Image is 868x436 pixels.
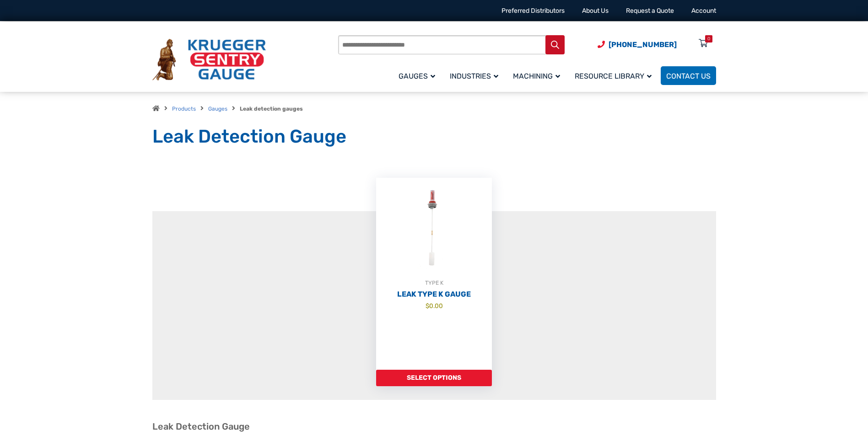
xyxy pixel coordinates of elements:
a: About Us [582,7,609,15]
a: Products [172,106,196,112]
span: Industries [450,72,498,80]
span: Machining [513,72,560,80]
h2: Leak Detection Gauge [152,421,716,432]
a: Gauges [393,65,444,86]
a: Add to cart: “Leak Type K Gauge” [376,370,492,386]
img: Leak Detection Gauge [376,178,492,278]
span: Resource Library [575,72,652,80]
span: $ [426,302,429,309]
a: Request a Quote [626,7,674,15]
h1: Leak Detection Gauge [152,125,716,148]
a: Account [691,7,716,15]
img: Krueger Sentry Gauge [152,39,266,81]
span: Gauges [399,72,435,80]
div: TYPE K [376,278,492,287]
bdi: 0.00 [426,302,443,309]
a: TYPE KLeak Type K Gauge $0.00 [376,178,492,370]
a: Resource Library [569,65,661,86]
div: 0 [707,35,710,43]
a: Contact Us [661,66,716,85]
a: Gauges [208,106,227,112]
span: Contact Us [666,72,711,80]
h2: Leak Type K Gauge [376,290,492,299]
a: Phone Number (920) 434-8860 [598,39,677,50]
span: [PHONE_NUMBER] [609,40,677,49]
strong: Leak detection gauges [240,106,303,112]
a: Industries [444,65,507,86]
a: Machining [507,65,569,86]
a: Preferred Distributors [501,7,565,15]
